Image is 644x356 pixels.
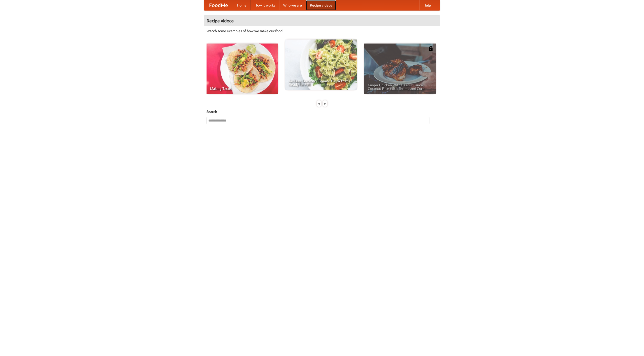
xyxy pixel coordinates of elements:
span: Making Tacos [210,87,274,90]
h5: Search [207,109,437,114]
a: Who we are [279,0,306,10]
a: Making Tacos [207,44,278,94]
a: Help [419,0,435,10]
a: Home [233,0,251,10]
span: An Easy, Summery Tomato Pasta That's Ready for Fall [289,79,353,86]
a: Recipe videos [306,0,336,10]
a: FoodMe [204,0,233,10]
a: How it works [251,0,279,10]
h4: Recipe videos [204,16,440,26]
div: « [317,100,321,107]
div: » [323,100,327,107]
a: An Easy, Summery Tomato Pasta That's Ready for Fall [285,39,357,90]
p: Watch some examples of how we make our food! [207,28,437,33]
img: 483408.png [428,46,433,51]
